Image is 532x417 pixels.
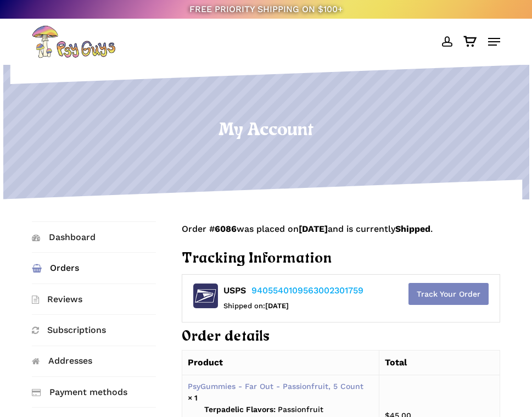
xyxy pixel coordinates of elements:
[32,25,115,58] img: PsyGuys
[182,351,379,375] th: Product
[32,377,156,407] a: Payment methods
[32,253,156,283] a: Orders
[458,25,483,58] a: Cart
[488,36,500,47] a: Navigation Menu
[32,315,156,345] a: Subscriptions
[182,328,500,347] h2: Order details
[32,222,156,252] a: Dashboard
[265,302,289,310] strong: [DATE]
[188,382,363,391] a: PsyGummies - Far Out - Passionfruit, 5 Count
[182,221,500,250] p: Order # was placed on and is currently .
[193,283,218,308] img: usps.png
[251,285,363,296] a: 9405540109563002301759
[379,351,500,375] th: Total
[299,224,328,234] mark: [DATE]
[204,404,276,415] strong: Terpadelic Flavors:
[395,224,430,234] mark: Shipped
[408,283,489,305] a: Track Your Order
[215,224,237,234] mark: 6086
[32,346,156,376] a: Addresses
[32,284,156,314] a: Reviews
[223,285,246,296] strong: USPS
[182,250,500,269] h2: Tracking Information
[223,298,363,314] div: Shipped on:
[188,393,198,402] strong: × 1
